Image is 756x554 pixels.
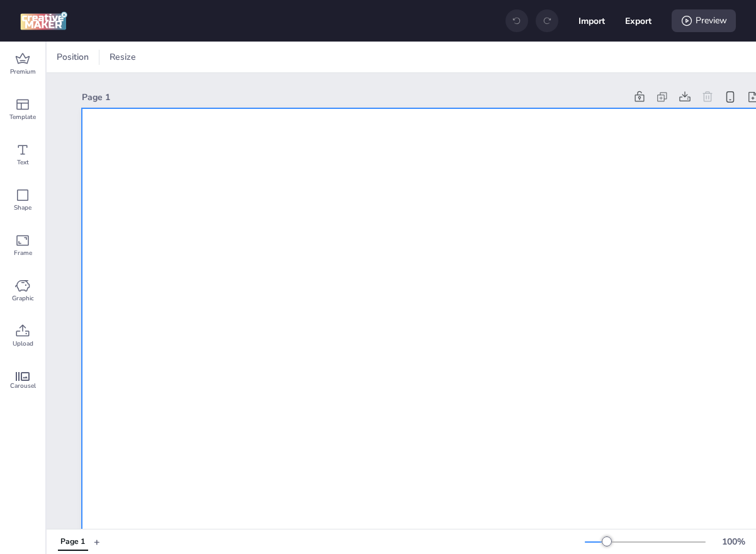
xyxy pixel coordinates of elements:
div: 100 % [718,535,748,548]
div: Tabs [52,531,94,553]
button: Export [625,8,652,34]
span: Frame [14,248,32,258]
span: Text [17,157,29,167]
span: Resize [107,50,138,64]
div: Preview [672,9,736,32]
span: Shape [14,203,31,213]
button: Import [578,8,605,34]
span: Upload [13,339,33,349]
div: Page 1 [82,91,626,104]
span: Graphic [12,293,34,303]
span: Position [54,50,91,64]
span: Template [9,112,36,122]
button: + [94,531,100,553]
div: Page 1 [60,536,85,548]
span: Carousel [10,381,36,391]
img: logo Creative Maker [20,11,67,30]
span: Premium [10,67,36,77]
